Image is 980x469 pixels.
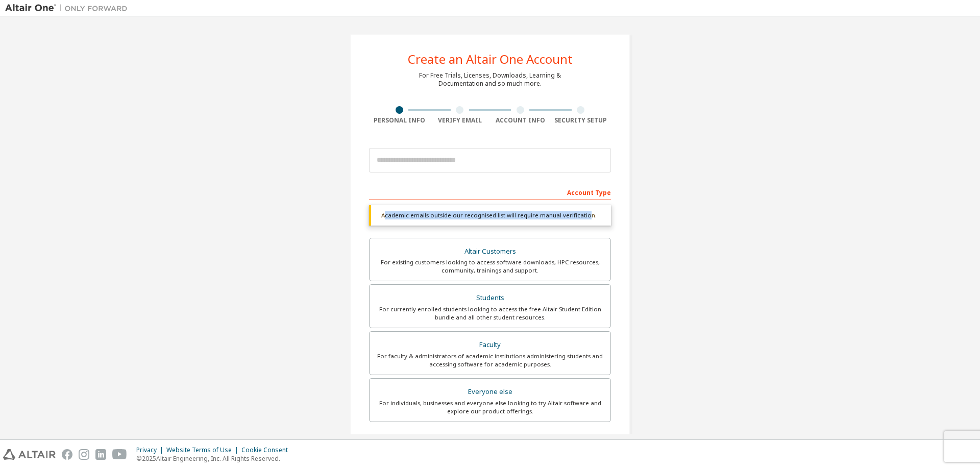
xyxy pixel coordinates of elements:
div: Verify Email [430,116,491,125]
div: Students [376,291,604,305]
div: Create an Altair One Account [408,53,573,65]
div: For existing customers looking to access software downloads, HPC resources, community, trainings ... [376,258,604,275]
img: altair_logo.svg [3,449,56,460]
img: linkedin.svg [95,449,106,460]
div: Privacy [136,446,166,454]
div: Website Terms of Use [166,446,241,454]
img: Altair One [5,3,133,13]
img: youtube.svg [112,449,127,460]
div: Altair Customers [376,244,604,259]
div: Security Setup [551,116,611,125]
p: © 2025 Altair Engineering, Inc. All Rights Reserved. [136,454,294,463]
div: Faculty [376,338,604,352]
img: facebook.svg [62,449,72,460]
div: Personal Info [369,116,430,125]
div: For Free Trials, Licenses, Downloads, Learning & Documentation and so much more. [419,71,561,88]
div: Account Type [369,184,611,200]
div: Academic emails outside our recognised list will require manual verification. [369,205,611,226]
div: Cookie Consent [241,446,294,454]
img: instagram.svg [79,449,89,460]
div: For individuals, businesses and everyone else looking to try Altair software and explore our prod... [376,399,604,415]
div: Everyone else [376,385,604,399]
div: Account Info [490,116,551,125]
div: For faculty & administrators of academic institutions administering students and accessing softwa... [376,352,604,368]
div: For currently enrolled students looking to access the free Altair Student Edition bundle and all ... [376,305,604,322]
